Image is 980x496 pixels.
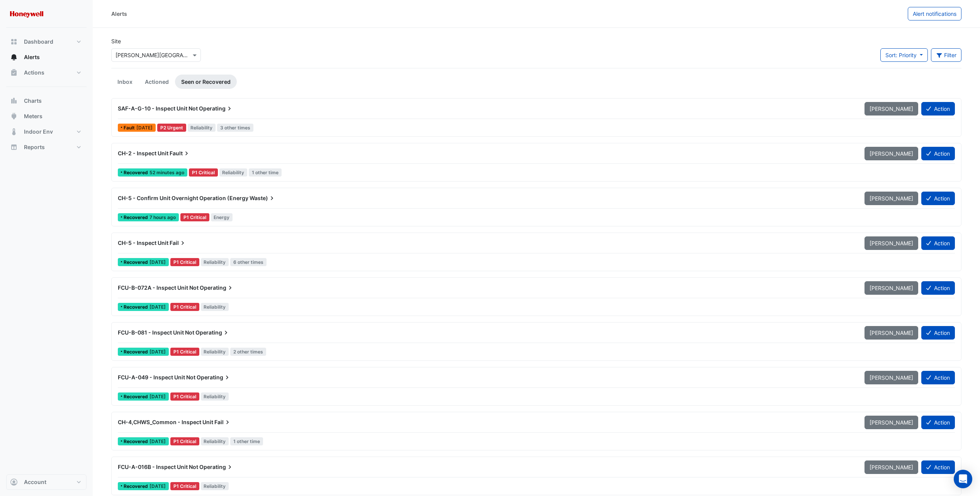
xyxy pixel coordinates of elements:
div: P1 Critical [170,348,199,356]
div: P1 Critical [170,392,199,401]
span: Mon 22-Sep-2025 11:01 AEST [149,438,166,444]
span: [PERSON_NAME] [870,374,913,381]
button: Action [921,371,955,384]
span: Charts [24,97,42,105]
span: [PERSON_NAME] [870,240,913,246]
button: [PERSON_NAME] [865,460,918,474]
span: Alert notifications [913,10,956,17]
span: [PERSON_NAME] [870,464,913,471]
span: Reliability [201,392,229,401]
span: Alerts [24,53,40,61]
div: Open Intercom Messenger [954,470,972,488]
span: CH-2 - Inspect Unit [118,150,168,156]
span: 1 other time [230,437,263,445]
button: Indoor Env [6,124,87,139]
span: Recovered [124,394,149,399]
span: CH-4,CHWS_Common - Inspect Unit [118,419,213,425]
span: Recovered [124,170,149,175]
button: Action [921,281,955,295]
span: Fail [170,239,187,247]
span: Reliability [201,258,229,266]
span: [PERSON_NAME] [870,330,913,336]
span: Meters [24,112,42,120]
a: Inbox [111,75,139,89]
span: Reliability [219,168,248,177]
button: Reports [6,139,87,155]
button: Action [921,416,955,429]
button: [PERSON_NAME] [865,371,918,384]
button: Action [921,326,955,340]
span: Dashboard [24,38,53,46]
a: Seen or Recovered [175,75,237,89]
span: [PERSON_NAME] [870,285,913,291]
span: Recovered [124,305,149,309]
span: Reliability [188,124,216,132]
span: [PERSON_NAME] [870,150,913,157]
span: Sort: Priority [885,52,917,58]
img: Company Logo [9,6,44,22]
span: Mon 28-Apr-2025 09:01 AEST [136,125,153,131]
span: [PERSON_NAME] [870,105,913,112]
span: Actions [24,69,44,76]
span: Operating [199,463,234,471]
button: Alert notifications [908,7,961,20]
span: Reliability [201,437,229,445]
app-icon: Dashboard [10,38,18,46]
span: Fri 10-Oct-2025 06:00 AEDT [149,170,184,175]
span: CH-5 - Inspect Unit [118,240,168,246]
button: [PERSON_NAME] [865,281,918,295]
span: Thu 11-Sep-2025 12:46 AEST [149,483,166,489]
span: Reliability [201,303,229,311]
button: Actions [6,65,87,80]
button: Action [921,102,955,116]
span: Tue 23-Sep-2025 09:01 AEST [149,394,166,399]
span: Reliability [201,348,229,356]
span: Operating [197,374,231,381]
button: [PERSON_NAME] [865,102,918,116]
span: Fri 10-Oct-2025 00:16 AEDT [149,214,176,220]
span: FCU-A-049 - Inspect Unit Not [118,374,195,380]
span: Fail [214,418,231,426]
span: 1 other time [249,168,282,177]
span: Recovered [124,484,149,489]
button: Sort: Priority [880,48,928,62]
button: [PERSON_NAME] [865,147,918,160]
button: Action [921,147,955,160]
span: [PERSON_NAME] [870,195,913,202]
span: Thu 25-Sep-2025 16:00 AEST [149,349,166,355]
span: Sat 27-Sep-2025 11:30 AEST [149,304,166,310]
span: Waste) [250,194,276,202]
button: [PERSON_NAME] [865,192,918,205]
span: FCU-A-016B - Inspect Unit Not [118,464,198,470]
span: Operating [199,105,233,112]
button: Charts [6,93,87,109]
span: Indoor Env [24,128,53,136]
span: Fault [170,149,190,157]
span: Recovered [124,215,149,220]
button: Dashboard [6,34,87,49]
span: Recovered [124,350,149,354]
span: FCU-B-072A - Inspect Unit Not [118,284,199,291]
span: Account [24,478,46,486]
button: Filter [931,48,962,62]
span: Thu 02-Oct-2025 09:00 AEST [149,259,166,265]
a: Actioned [139,75,175,89]
span: [PERSON_NAME] [870,419,913,426]
button: Action [921,192,955,205]
button: Account [6,474,87,490]
span: Operating [200,284,234,292]
span: 6 other times [230,258,267,266]
span: Reports [24,143,45,151]
div: P1 Critical [189,168,218,177]
div: P1 Critical [170,437,199,445]
span: Recovered [124,439,149,444]
div: P1 Critical [170,303,199,311]
app-icon: Meters [10,112,18,120]
app-icon: Alerts [10,53,18,61]
span: 3 other times [217,124,253,132]
span: Operating [195,329,230,336]
button: [PERSON_NAME] [865,236,918,250]
div: P1 Critical [170,482,199,490]
button: Action [921,460,955,474]
div: Alerts [111,10,127,18]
